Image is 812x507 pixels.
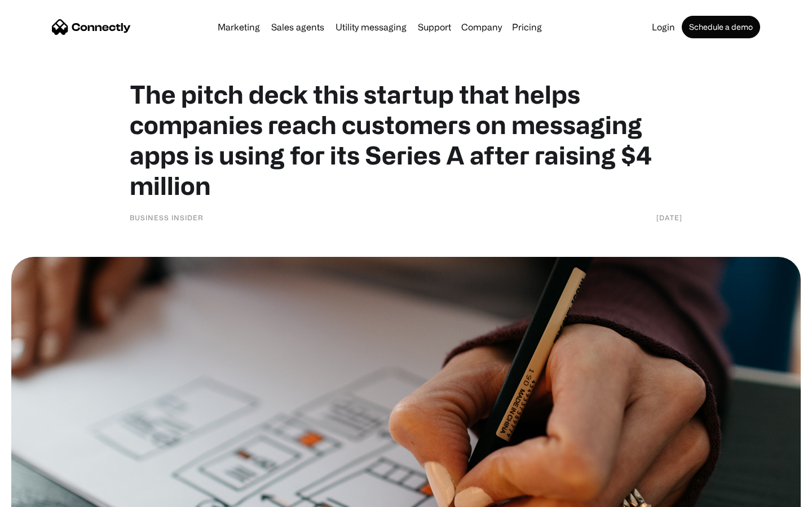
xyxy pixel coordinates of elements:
[647,23,679,32] a: Login
[413,23,456,32] a: Support
[331,23,411,32] a: Utility messaging
[682,16,760,38] a: Schedule a demo
[23,487,68,503] ul: Language list
[507,23,546,32] a: Pricing
[656,212,682,223] div: [DATE]
[267,23,329,32] a: Sales agents
[461,19,502,35] div: Company
[130,79,682,201] h1: The pitch deck this startup that helps companies reach customers on messaging apps is using for i...
[130,212,204,223] div: Business Insider
[11,487,68,503] aside: Language selected: English
[213,23,264,32] a: Marketing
